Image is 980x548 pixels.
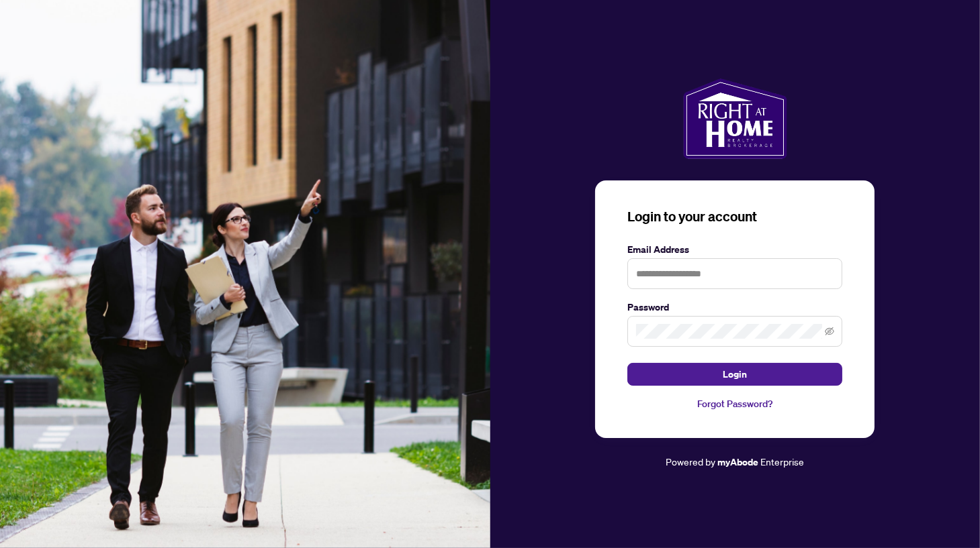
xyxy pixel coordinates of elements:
a: Forgot Password? [627,396,842,411]
button: Login [627,363,842,386]
h3: Login to your account [627,207,842,226]
label: Password [627,300,842,315]
img: ma-logo [683,78,787,159]
span: Enterprise [760,455,804,468]
a: myAbode [717,455,758,470]
span: eye-invisible [825,327,834,336]
span: Powered by [666,455,715,468]
label: Email Address [627,242,842,257]
span: Login [723,364,747,385]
